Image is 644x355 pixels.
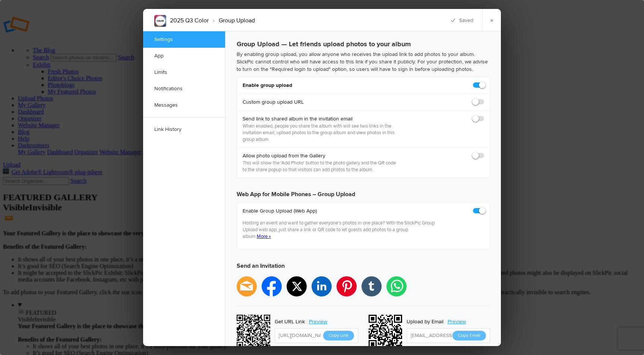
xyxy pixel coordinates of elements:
[143,31,225,48] a: Settings
[237,315,272,351] div: https://slickpic.us/182418885YYQ
[276,345,322,351] a: Download QR Code
[143,48,225,64] a: App
[237,255,490,276] h3: Send an Invitation
[408,345,454,351] a: Download QR Code
[243,123,400,143] p: When enabled, people you share the album with will see two links in the invitation email; upload ...
[482,9,501,31] a: ×
[407,317,443,327] div: Upload by Email
[362,276,382,296] li: tumblr
[312,276,332,296] li: linkedin
[262,276,282,296] li: facebook
[305,317,333,327] a: Preview
[386,276,407,296] li: whatsapp
[369,315,404,351] div: svk41@slickpic.net
[243,207,436,215] b: Enable Group Upload (Web App)
[237,184,490,199] h3: Web App for Mobile Phones – Group Upload
[243,152,400,160] b: Allow photo upload from the Gallery
[237,37,490,51] h3: Group Upload — Let friends upload photos to your album
[337,276,357,296] li: pinterest
[143,97,225,113] a: Messages
[143,121,225,138] a: Link History
[237,51,490,73] p: By enabling group upload, you allow anyone who receives the upload link to add photos to your alb...
[243,82,292,89] b: Enable group upload
[243,115,400,123] b: Send link to shared album in the invitation email
[243,160,400,173] p: This will show the 'Add Photo' button to the photo gallery and the QR code to the share popup so ...
[257,233,271,239] a: More »
[154,15,166,27] img: Quarterly_Competition_Artwork-5.png
[243,220,436,240] p: Hosting an event and want to gather everyone’s photos in one place? With the SlickPic Group Uploa...
[143,64,225,81] a: Limits
[143,81,225,97] a: Notifications
[287,276,307,296] li: twitter
[275,317,305,327] div: Get URL Link
[323,331,354,340] button: Copy Link
[452,331,486,340] button: Copy Email
[170,14,209,27] li: 2025 Q3 Color
[243,98,304,106] b: Custom group upload URL
[209,14,255,27] li: Group Upload
[443,317,471,327] a: Preview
